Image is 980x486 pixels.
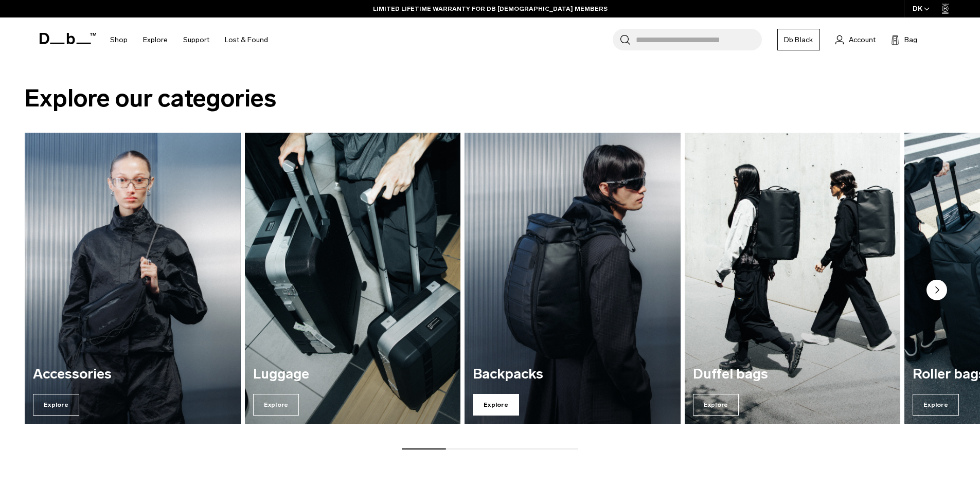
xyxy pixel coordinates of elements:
span: Explore [693,394,739,416]
h3: Luggage [253,367,453,382]
span: Explore [473,394,519,416]
a: Luggage Explore [245,133,461,424]
a: Lost & Found [225,22,268,58]
span: Explore [253,394,299,416]
a: Explore [143,22,168,58]
h3: Backpacks [473,367,672,382]
a: Shop [110,22,128,58]
div: 4 / 7 [685,133,901,424]
span: Explore [913,394,959,416]
a: LIMITED LIFETIME WARRANTY FOR DB [DEMOGRAPHIC_DATA] MEMBERS [373,4,608,13]
h3: Duffel bags [693,367,893,382]
a: Account [835,33,876,46]
button: Next slide [926,280,947,302]
nav: Main Navigation [102,17,276,62]
a: Backpacks Explore [465,133,681,424]
div: 3 / 7 [465,133,681,424]
span: Explore [33,394,79,416]
a: Db Black [777,29,820,50]
h2: Explore our categories [25,80,955,117]
a: Duffel bags Explore [685,133,901,424]
a: Support [183,22,209,58]
button: Bag [891,33,917,46]
span: Account [849,34,876,45]
div: 2 / 7 [245,133,461,424]
span: Bag [904,34,917,45]
div: 1 / 7 [25,133,241,424]
h3: Accessories [33,367,233,382]
a: Accessories Explore [25,133,241,424]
